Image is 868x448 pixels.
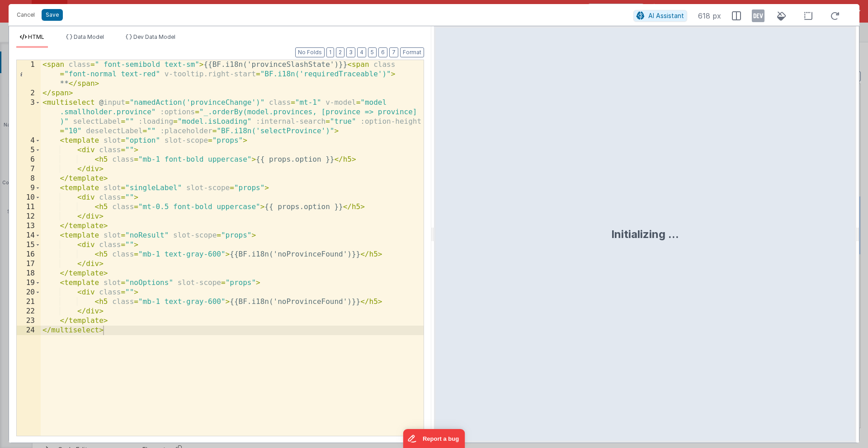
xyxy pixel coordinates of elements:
[326,47,334,57] button: 1
[17,316,41,326] div: 23
[17,307,41,316] div: 22
[357,47,366,57] button: 4
[17,60,41,89] div: 1
[17,193,41,202] div: 10
[17,326,41,335] div: 24
[17,98,41,136] div: 3
[295,47,325,57] button: No Folds
[17,297,41,307] div: 21
[17,278,41,288] div: 19
[28,33,44,40] span: HTML
[74,33,104,40] span: Data Model
[42,9,63,21] button: Save
[17,212,41,221] div: 12
[336,47,344,57] button: 2
[17,259,41,269] div: 17
[17,174,41,183] div: 8
[698,10,721,21] span: 618 px
[17,202,41,212] div: 11
[17,240,41,250] div: 15
[400,47,424,57] button: Format
[17,155,41,164] div: 6
[17,164,41,174] div: 7
[17,136,41,145] div: 4
[17,89,41,98] div: 2
[378,47,387,57] button: 6
[633,10,687,22] button: AI Assistant
[17,269,41,278] div: 18
[17,221,41,231] div: 13
[17,183,41,193] div: 9
[12,9,39,21] button: Cancel
[403,429,465,448] iframe: Marker.io feedback button
[368,47,377,57] button: 5
[611,227,679,242] div: Initializing ...
[17,288,41,297] div: 20
[17,250,41,259] div: 16
[346,47,355,57] button: 3
[17,145,41,155] div: 5
[17,231,41,240] div: 14
[648,12,684,19] span: AI Assistant
[133,33,175,40] span: Dev Data Model
[389,47,398,57] button: 7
